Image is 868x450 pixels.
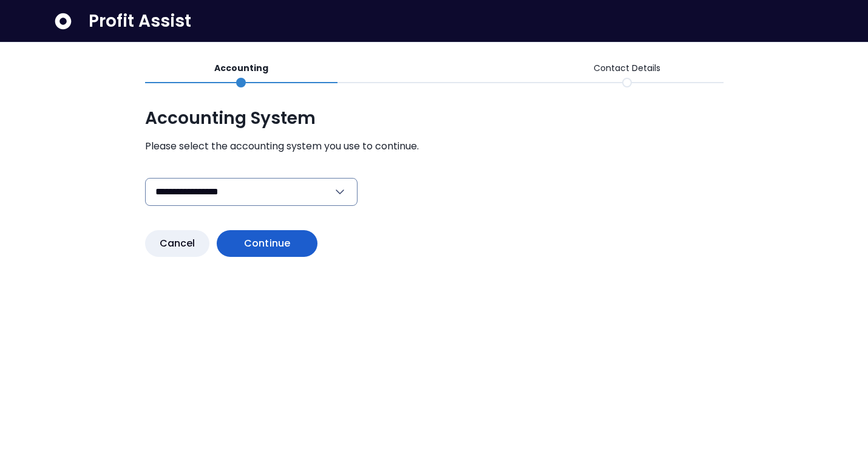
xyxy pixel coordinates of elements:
button: Continue [217,230,317,257]
span: Accounting System [145,107,724,129]
span: Please select the accounting system you use to continue. [145,139,724,154]
span: Cancel [160,236,195,251]
span: Profit Assist [89,10,191,32]
p: Contact Details [594,62,660,75]
p: Accounting [214,62,268,75]
button: Cancel [145,230,210,257]
span: Continue [244,236,290,251]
